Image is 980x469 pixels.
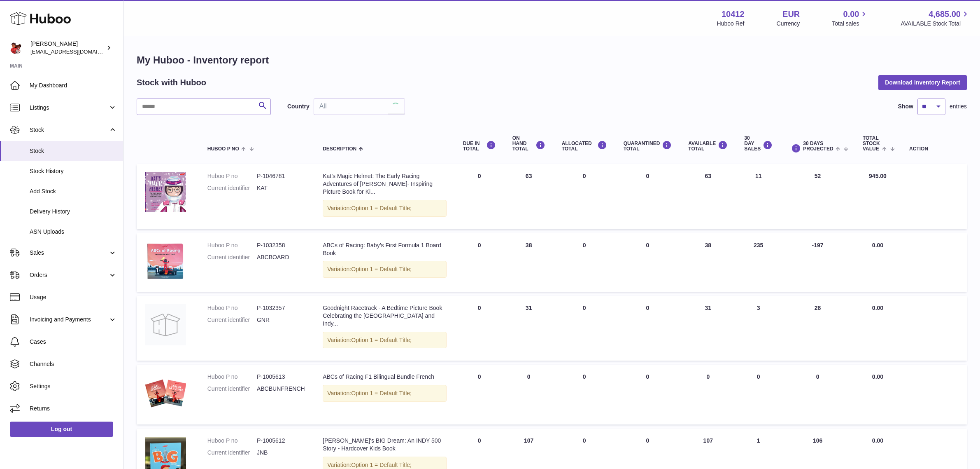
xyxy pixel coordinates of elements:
div: Variation: [323,385,447,402]
div: Currency [777,20,800,28]
div: AVAILABLE Total [688,141,728,152]
span: Total sales [832,20,868,28]
dt: Huboo P no [207,242,257,249]
div: 30 DAY SALES [744,136,773,152]
dt: Huboo P no [207,373,257,381]
div: Goodnight Racetrack - A Bedtime Picture Book Celebrating the [GEOGRAPHIC_DATA] and Indy... [323,304,447,328]
span: Channels [30,360,117,368]
dt: Huboo P no [207,172,257,180]
td: 0 [554,365,615,424]
div: ON HAND Total [512,136,545,152]
dd: P-1032358 [257,242,306,249]
div: ABCs of Racing: Baby’s First Formula 1 Board Book [323,242,447,257]
dd: ABCBOARD [257,253,306,261]
td: 11 [736,164,781,229]
span: Option 1 = Default Title; [351,266,412,272]
div: ABCs of Racing F1 Bilingual Bundle French [323,373,447,381]
div: Variation: [323,200,447,217]
span: AVAILABLE Stock Total [901,20,970,28]
span: Sales [30,249,108,257]
div: Kat’s Magic Helmet: The Early Racing Adventures of [PERSON_NAME]- Inspiring Picture Book for Ki... [323,172,447,196]
td: 0 [504,365,554,424]
span: Option 1 = Default Title; [351,462,412,468]
div: Variation: [323,332,447,349]
td: 0 [455,296,504,361]
span: Stock [30,126,108,134]
span: 0 [646,242,649,249]
dt: Huboo P no [207,437,257,445]
a: 0.00 Total sales [832,9,868,28]
span: Total stock value [863,136,880,152]
label: Country [287,103,310,110]
dt: Current identifier [207,385,257,393]
span: Returns [30,405,117,413]
img: product image [145,172,186,212]
div: Variation: [323,261,447,278]
strong: 10412 [722,9,745,20]
h2: Stock with Huboo [137,77,206,88]
span: Add Stock [30,188,117,195]
td: 38 [504,233,554,292]
div: Action [909,146,959,152]
td: 31 [680,296,736,361]
span: Listings [30,104,108,112]
dd: JNB [257,449,306,457]
td: 0 [455,233,504,292]
span: Stock History [30,167,117,175]
span: entries [950,103,967,110]
h1: My Huboo - Inventory report [137,54,967,67]
td: 0 [736,365,781,424]
strong: EUR [782,9,800,20]
td: 28 [781,296,854,361]
span: Usage [30,293,117,301]
button: Download Inventory Report [878,75,967,90]
span: 0 [646,373,649,380]
span: My Dashboard [30,82,117,89]
span: 0.00 [843,9,859,20]
td: 0 [455,365,504,424]
dd: ABCBUNFRENCH [257,385,306,393]
span: Stock [30,147,117,155]
span: 0 [646,437,649,444]
span: 4,685.00 [929,9,961,20]
td: 3 [736,296,781,361]
span: 0.00 [872,437,883,444]
td: 38 [680,233,736,292]
span: Orders [30,271,108,279]
span: Cases [30,338,117,346]
dd: P-1046781 [257,172,306,180]
dt: Current identifier [207,449,257,457]
img: product image [145,242,186,281]
a: 4,685.00 AVAILABLE Stock Total [901,9,970,28]
span: ASN Uploads [30,228,117,236]
td: 0 [554,233,615,292]
span: Option 1 = Default Title; [351,390,412,396]
span: 945.00 [869,173,887,179]
img: product image [145,304,186,345]
td: 0 [554,164,615,229]
span: 0.00 [872,305,883,311]
span: 0.00 [872,373,883,380]
div: DUE IN TOTAL [463,141,496,152]
dd: P-1005613 [257,373,306,381]
dd: P-1032357 [257,304,306,312]
div: ALLOCATED Total [562,141,607,152]
span: 30 DAYS PROJECTED [803,141,833,152]
td: 235 [736,233,781,292]
span: Invoicing and Payments [30,316,108,324]
span: [EMAIL_ADDRESS][DOMAIN_NAME] [30,48,121,55]
span: Option 1 = Default Title; [351,337,412,343]
td: 0 [455,164,504,229]
span: Option 1 = Default Title; [351,205,412,211]
td: 0 [680,365,736,424]
span: 0 [646,305,649,311]
dd: P-1005612 [257,437,306,445]
dd: KAT [257,184,306,192]
div: [PERSON_NAME]'s BIG Dream: An INDY 500 Story - Hardcover Kids Book [323,437,447,453]
dt: Current identifier [207,184,257,192]
td: 0 [781,365,854,424]
img: internalAdmin-10412@internal.huboo.com [10,42,22,54]
div: Huboo Ref [717,20,745,28]
dd: GNR [257,316,306,324]
span: 0.00 [872,242,883,249]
